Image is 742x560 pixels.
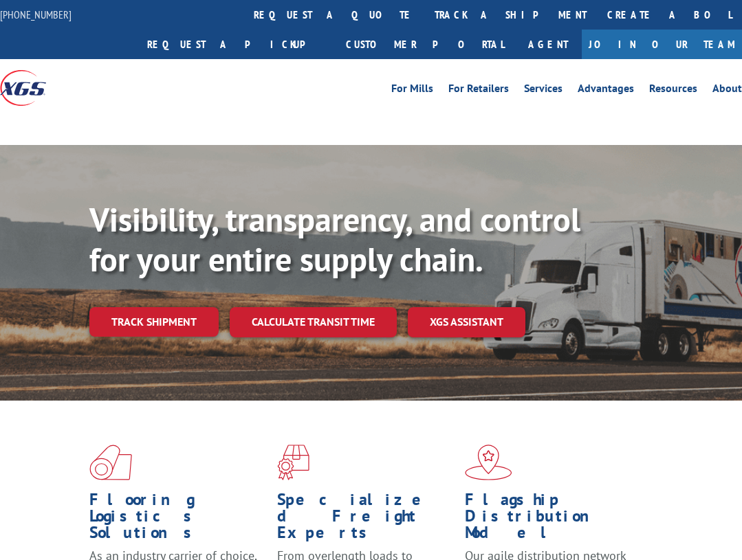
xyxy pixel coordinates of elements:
a: Request a pickup [137,30,336,59]
a: Join Our Team [582,30,742,59]
a: About [712,83,742,98]
a: Resources [649,83,697,98]
h1: Flooring Logistics Solutions [89,491,267,548]
a: Advantages [578,83,634,98]
img: xgs-icon-focused-on-flooring-red [277,445,309,480]
a: XGS ASSISTANT [408,307,525,337]
a: Customer Portal [336,30,514,59]
h1: Specialized Freight Experts [277,491,455,548]
a: Track shipment [89,307,219,336]
img: xgs-icon-flagship-distribution-model-red [465,445,512,480]
a: For Retailers [448,83,509,98]
a: For Mills [391,83,433,98]
b: Visibility, transparency, and control for your entire supply chain. [89,198,580,280]
h1: Flagship Distribution Model [465,491,642,548]
a: Services [524,83,563,98]
a: Calculate transit time [230,307,397,337]
img: xgs-icon-total-supply-chain-intelligence-red [89,445,132,480]
a: Agent [514,30,582,59]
